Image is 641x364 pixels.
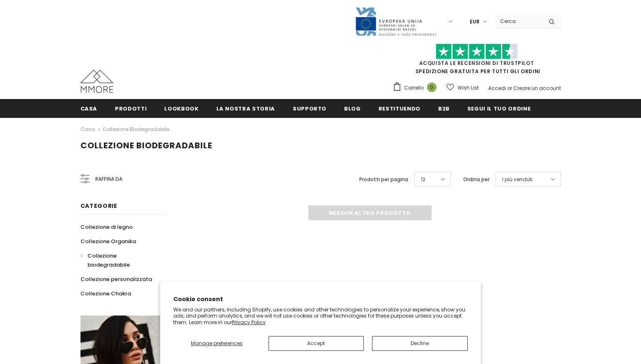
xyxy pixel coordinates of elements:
[344,105,361,113] span: Blog
[80,70,113,93] img: Casi MMORE
[80,105,98,113] span: Casa
[495,15,542,27] input: Search Site
[191,340,243,347] span: Manage preferences
[87,252,130,269] span: Collezione biodegradabile
[513,85,561,92] a: Creare un account
[80,272,152,286] a: Collezione personalizzata
[80,234,136,249] a: Collezione Organika
[164,105,198,113] span: Lookbook
[80,290,131,297] span: Collezione Chakra
[80,249,158,272] a: Collezione biodegradabile
[80,202,117,210] span: Categorie
[467,105,531,113] span: Segui il tuo ordine
[419,60,534,67] a: Acquista le recensioni di TrustPilot
[457,84,479,92] span: Wish List
[269,336,364,351] button: Accept
[216,99,275,117] a: La nostra storia
[427,83,437,92] span: 0
[103,126,169,133] a: Collezione biodegradabile
[173,306,468,326] p: We and our partners, including Shopify, use cookies and other technologies to personalize your ex...
[293,105,326,113] span: supporto
[379,99,420,117] a: Restituendo
[488,85,506,92] a: Accedi
[393,47,561,75] span: SPEDIZIONE GRATUITA PER TUTTI GLI ORDINI
[80,286,131,301] a: Collezione Chakra
[115,99,147,117] a: Prodotti
[80,237,136,245] span: Collezione Organika
[80,99,98,117] a: Casa
[421,175,425,184] span: 12
[173,336,260,351] button: Manage preferences
[80,140,212,151] span: Collezione biodegradabile
[164,99,198,117] a: Lookbook
[438,105,450,113] span: B2B
[446,81,479,95] a: Wish List
[216,105,275,113] span: La nostra storia
[293,99,326,117] a: supporto
[393,82,441,94] a: Carrello 0
[438,99,450,117] a: B2B
[355,18,437,25] a: Javni Razpis
[404,84,424,92] span: Carrello
[507,85,512,92] span: or
[436,44,518,60] img: Fidati di Pilot Stars
[80,220,133,234] a: Collezione di legno
[355,7,437,37] img: Javni Razpis
[344,99,361,117] a: Blog
[232,319,266,326] a: Privacy Policy
[115,105,147,113] span: Prodotti
[80,223,133,231] span: Collezione di legno
[359,175,408,184] label: Prodotti per pagina
[372,336,468,351] button: Decline
[463,175,489,184] label: Ordina per
[467,99,531,117] a: Segui il tuo ordine
[95,175,122,184] span: Raffina da
[80,275,152,283] span: Collezione personalizzata
[80,124,95,134] a: Casa
[502,175,533,184] span: I più venduti
[379,105,420,113] span: Restituendo
[470,18,480,26] span: EUR
[173,295,468,304] h2: Cookie consent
